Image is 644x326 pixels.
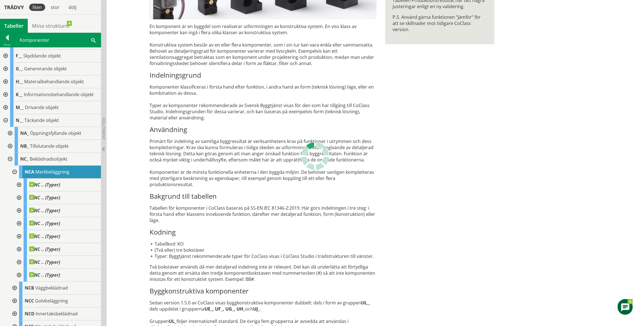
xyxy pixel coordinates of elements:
span: H__ [16,78,23,85]
div: Gå till informationssidan för CoClass Studio [13,191,101,204]
div: liten [29,4,45,11]
span: NC .. (Typer) [29,221,60,226]
div: Gå till informationssidan för CoClass Studio [13,243,101,256]
img: Laddar [301,142,329,170]
p: P.S. Använd gärna funktionen ”Jämför” för att se skillnader mot tidigare CoClass version. [393,14,487,33]
span: Väggbeklädnad [35,285,68,291]
strong: UJ_ [253,306,260,312]
div: Trädvy [1,4,27,10]
li: Typer: Byggtjänst rekommenderade typer för CoClass visas i CoClass Studio i trädstrukturen till v... [150,253,377,259]
span: NC .. (Typer) [29,233,60,239]
span: NCA [25,169,34,175]
span: Innertaksbeklädnad [36,311,78,317]
span: Tillslutande objekt [30,143,69,149]
span: NC_ [20,156,29,162]
div: Gå till informationssidan för CoClass Studio [13,179,101,191]
div: Tillbaka [0,43,14,47]
span: Genererande objekt [24,66,67,72]
span: NC .. (Typer) [29,272,60,278]
div: Gå till informationssidan för CoClass Studio [9,166,101,282]
span: F__ [16,53,22,59]
div: Gå till informationssidan för CoClass Studio [4,127,101,140]
span: K__ [16,91,23,98]
span: Sök i tabellen [91,37,96,43]
div: Gå till informationssidan för CoClass Studio [13,230,101,243]
div: Komponenter [15,33,101,47]
strong: UL_ [169,318,177,324]
span: Drivande objekt [25,104,59,110]
li: Tabellkod: KO [150,241,377,247]
span: Öppningsfyllande objekt [30,130,81,136]
span: Golvbeläggning [35,298,68,304]
span: N__ [16,117,23,123]
span: Markbeläggning [35,169,69,175]
span: NCB [25,285,34,291]
div: Gå till informationssidan för CoClass Studio [9,295,101,307]
div: Gå till informationssidan för CoClass Studio [9,307,101,320]
div: Gå till informationssidan för CoClass Studio [4,140,101,153]
span: Informationsbehandlande objekt [24,91,94,98]
span: NB_ [20,143,29,149]
div: Gå till informationssidan för CoClass Studio [9,282,101,295]
div: stor [47,4,63,11]
span: NA_ [20,130,29,136]
div: Gå till informationssidan för CoClass Studio [13,256,101,269]
h3: Byggkonstruktiva komponenter [150,287,377,295]
span: NCC [25,298,34,304]
span: NC .. (Typer) [29,208,60,213]
span: NCD [25,311,35,317]
h3: Användning [150,125,377,134]
strong: UE_, UF_, UG_, UH_ [205,306,245,312]
div: Gå till informationssidan för CoClass Studio [13,204,101,217]
span: NC .. (Typer) [29,195,60,200]
h3: Indelningsgrund [150,71,377,79]
span: NC .. (Typer) [29,246,60,252]
div: Gå till informationssidan för CoClass Studio [13,269,101,282]
span: NC .. (Typer) [29,259,60,265]
li: (Två eller) tre bokstäver [150,247,377,253]
span: Materialbehandlande objekt [24,78,84,85]
a: Mina strukturer [28,19,75,33]
span: M__ [16,104,24,110]
h3: Kodning [150,228,377,236]
strong: UL_ [361,300,369,306]
div: Gå till informationssidan för CoClass Studio [13,217,101,230]
span: Dölj trädvy [101,118,106,140]
div: dölj [65,4,80,11]
span: G__ [16,66,23,72]
span: Skyddande objekt [23,53,61,59]
span: Täckande objekt [24,117,59,123]
span: Beklädnadsobjekt [30,156,67,162]
span: NC .. (Typer) [29,182,60,188]
h3: Bakgrund till tabellen [150,192,377,200]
